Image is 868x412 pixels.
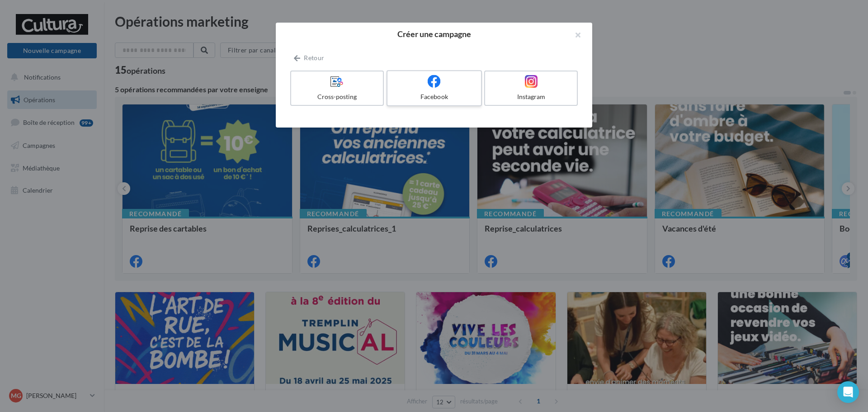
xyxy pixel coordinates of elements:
[295,92,379,101] div: Cross-posting
[489,92,573,101] div: Instagram
[290,30,578,38] h2: Créer une campagne
[290,52,328,63] button: Retour
[391,92,477,101] div: Facebook
[837,381,859,403] div: Open Intercom Messenger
